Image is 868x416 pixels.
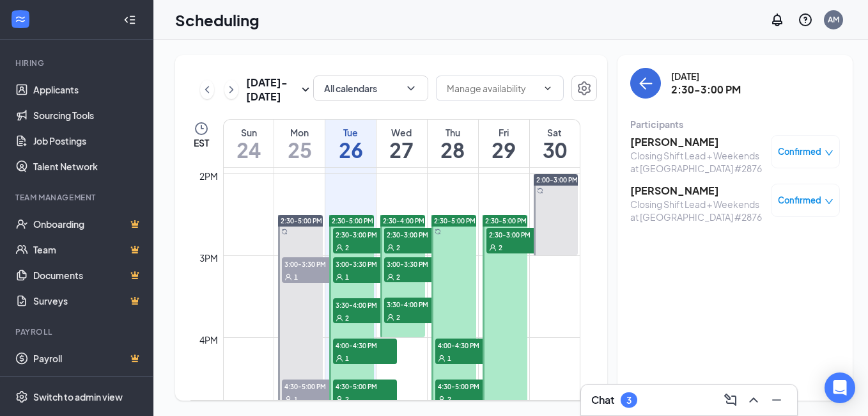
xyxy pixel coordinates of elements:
[384,228,448,241] span: 2:30-3:00 PM
[489,244,497,252] svg: User
[175,9,260,31] h1: Scheduling
[479,126,529,139] div: Fri
[345,273,349,282] span: 1
[333,257,397,270] span: 3:00-3:30 PM
[720,390,741,410] button: ComposeMessage
[224,80,238,99] button: ChevronRight
[15,390,28,403] svg: Settings
[325,120,376,167] a: August 26, 2025
[387,273,394,281] svg: User
[438,355,446,362] svg: User
[630,149,764,175] div: Closing Shift Lead + Weekends at [GEOGRAPHIC_DATA] #2876
[376,126,427,139] div: Wed
[33,262,143,288] a: DocumentsCrown
[723,392,738,408] svg: ComposeMessage
[197,169,221,183] div: 2pm
[428,120,478,167] a: August 28, 2025
[33,346,143,371] a: PayrollCrown
[33,77,143,102] a: Applicants
[630,68,661,99] button: back-button
[428,126,478,139] div: Thu
[224,120,274,167] a: August 24, 2025
[325,139,376,161] h1: 26
[543,83,553,93] svg: ChevronDown
[333,298,397,311] span: 3:30-4:00 PM
[743,390,764,410] button: ChevronUp
[284,396,292,403] svg: User
[630,118,840,131] div: Participants
[435,339,499,351] span: 4:00-4:30 PM
[387,244,394,252] svg: User
[499,243,502,252] span: 2
[630,135,764,149] h3: [PERSON_NAME]
[15,326,140,337] div: Payroll
[383,216,424,225] span: 2:30-4:00 PM
[274,126,325,139] div: Mon
[33,154,143,179] a: Talent Network
[428,139,478,161] h1: 28
[336,314,343,322] svg: User
[591,393,614,407] h3: Chat
[336,396,343,403] svg: User
[447,395,451,404] span: 2
[630,198,764,223] div: Closing Shift Lead + Weekends at [GEOGRAPHIC_DATA] #2876
[630,184,764,198] h3: [PERSON_NAME]
[333,339,397,351] span: 4:00-4:30 PM
[332,216,373,225] span: 2:30-5:00 PM
[274,139,325,161] h1: 25
[536,175,578,184] span: 2:00-3:00 PM
[384,257,448,270] span: 3:00-3:30 PM
[197,333,221,347] div: 4pm
[671,70,741,83] div: [DATE]
[778,145,821,158] span: Confirmed
[336,244,343,252] svg: User
[194,121,209,136] svg: Clock
[313,76,428,101] button: All calendarsChevronDown
[345,314,349,323] span: 2
[345,354,349,363] span: 1
[447,354,451,363] span: 1
[435,228,441,235] svg: Sync
[294,273,298,282] span: 1
[384,298,448,310] span: 3:30-4:00 PM
[530,126,580,139] div: Sat
[14,13,27,26] svg: WorkstreamLogo
[197,251,221,265] div: 3pm
[396,273,400,282] span: 2
[33,390,123,403] div: Switch to admin view
[123,13,136,26] svg: Collapse
[447,81,538,95] input: Manage availability
[284,273,292,281] svg: User
[746,392,761,408] svg: ChevronUp
[281,228,288,235] svg: Sync
[224,126,274,139] div: Sun
[333,380,397,392] span: 4:30-5:00 PM
[825,372,855,403] div: Open Intercom Messenger
[201,82,213,97] svg: ChevronLeft
[246,76,298,104] h3: [DATE] - [DATE]
[336,355,343,362] svg: User
[485,216,527,225] span: 2:30-5:00 PM
[15,192,140,203] div: Team Management
[766,390,787,410] button: Minimize
[571,76,597,104] a: Settings
[33,102,143,128] a: Sourcing Tools
[274,120,325,167] a: August 25, 2025
[405,82,417,95] svg: ChevronDown
[200,80,214,99] button: ChevronLeft
[626,395,632,406] div: 3
[530,120,580,167] a: August 30, 2025
[825,148,833,157] span: down
[434,216,476,225] span: 2:30-5:00 PM
[798,12,813,28] svg: QuestionInfo
[396,243,400,252] span: 2
[33,288,143,314] a: SurveysCrown
[486,228,550,241] span: 2:30-3:00 PM
[537,188,543,194] svg: Sync
[333,228,397,241] span: 2:30-3:00 PM
[33,128,143,154] a: Job Postings
[435,380,499,392] span: 4:30-5:00 PM
[571,76,597,101] button: Settings
[825,197,833,206] span: down
[325,126,376,139] div: Tue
